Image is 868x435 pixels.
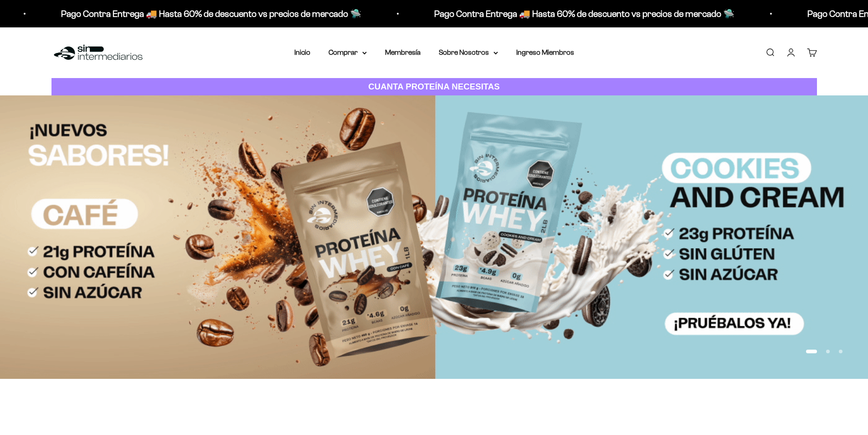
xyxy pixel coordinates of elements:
[385,48,421,56] a: Membresía
[294,48,310,56] a: Inicio
[368,82,500,91] strong: CUANTA PROTEÍNA NECESITAS
[329,47,367,58] summary: Comprar
[431,6,731,21] p: Pago Contra Entrega 🚚 Hasta 60% de descuento vs precios de mercado 🛸
[58,6,358,21] p: Pago Contra Entrega 🚚 Hasta 60% de descuento vs precios de mercado 🛸
[439,47,498,58] summary: Sobre Nosotros
[516,48,574,56] a: Ingreso Miembros
[51,78,817,96] a: CUANTA PROTEÍNA NECESITAS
